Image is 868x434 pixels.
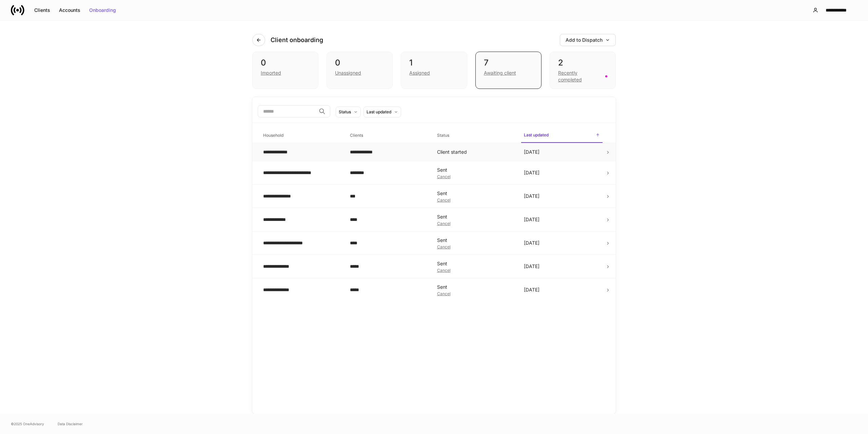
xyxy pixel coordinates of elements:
div: 1Assigned [401,52,467,89]
td: Client started [432,143,518,161]
button: Status [336,107,361,117]
span: © 2025 OneAdvisory [11,421,44,427]
td: [DATE] [518,231,605,255]
div: 0 [261,57,310,68]
td: [DATE] [518,208,605,231]
div: 2Recently completed [550,52,616,89]
div: Onboarding [89,8,116,13]
div: Sent [437,237,513,244]
div: Sent [437,167,513,173]
div: 1 [409,57,458,68]
button: Onboarding [85,5,120,16]
div: 7 [484,57,533,68]
h6: Household [263,132,283,138]
span: Last updated [521,128,603,143]
h6: Clients [350,132,363,138]
td: [DATE] [518,255,605,278]
h6: Last updated [524,132,549,138]
span: Status [434,129,516,143]
button: Cancel [437,292,451,296]
td: [DATE] [518,143,605,161]
div: Sent [437,260,513,267]
div: Sent [437,190,513,197]
div: Sent [437,284,513,290]
span: Clients [347,129,429,143]
td: [DATE] [518,278,605,302]
div: Recently completed [558,70,601,83]
button: Cancel [437,198,451,202]
button: Add to Dispatch [560,34,616,46]
div: 7Awaiting client [475,52,541,89]
td: [DATE] [518,185,605,208]
div: Add to Dispatch [566,38,610,42]
span: Household [260,129,342,143]
div: 2 [558,57,607,68]
button: Accounts [55,5,85,16]
div: Accounts [59,8,80,13]
h6: Status [437,132,449,138]
button: Last updated [363,107,401,117]
div: 0 [335,57,384,68]
button: Clients [30,5,55,16]
a: Data Disclaimer [58,421,83,427]
div: Awaiting client [484,70,516,76]
button: Cancel [437,268,451,272]
div: Unassigned [335,70,361,76]
div: 0Imported [252,52,318,89]
div: Imported [261,70,281,76]
button: Cancel [437,222,451,226]
div: Clients [34,8,50,13]
div: Last updated [367,109,391,115]
div: Status [339,109,351,115]
button: Cancel [437,245,451,249]
div: 0Unassigned [327,52,393,89]
div: Sent [437,213,513,220]
h4: Client onboarding [271,36,323,44]
div: Assigned [409,70,430,76]
button: Cancel [437,175,451,179]
td: [DATE] [518,161,605,185]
